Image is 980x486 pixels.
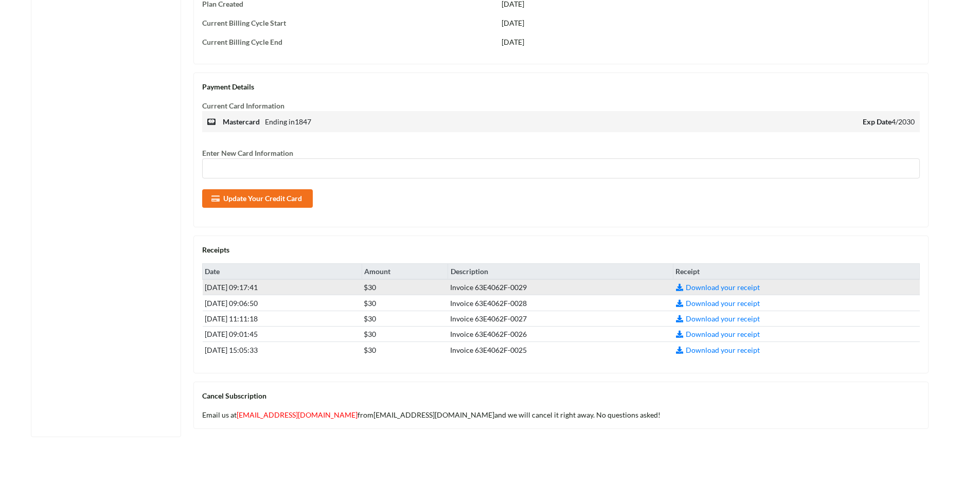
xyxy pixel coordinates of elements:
[202,82,254,91] span: Payment Details
[202,189,313,208] button: Update Your Credit Card
[675,314,759,323] a: Download your receipt
[448,327,673,342] td: Invoice 63E4062F-0026
[673,263,919,279] th: Receipt
[863,117,892,126] b: Exp Date
[448,311,673,326] td: Invoice 63E4062F-0027
[502,19,524,27] span: [DATE]
[202,409,920,420] div: Email us at from [EMAIL_ADDRESS][DOMAIN_NAME] and we will cancel it right away. No questions asked!
[448,279,673,295] td: Invoice 63E4062F-0029
[362,279,448,295] td: $30
[202,245,229,254] span: Receipts
[675,283,759,292] a: Download your receipt
[448,342,673,357] td: Invoice 63E4062F-0025
[203,327,362,342] td: [DATE] 09:01:45
[265,117,311,126] span: Ending in 1847
[362,295,448,311] td: $30
[675,330,759,338] a: Download your receipt
[863,116,915,127] span: 4/2030
[362,327,448,342] td: $30
[203,342,362,357] td: [DATE] 15:05:33
[205,164,919,173] iframe: Secure card payment input frame
[203,311,362,326] td: [DATE] 11:11:18
[202,37,489,47] div: Current Billing Cycle End
[202,391,266,400] span: Cancel Subscription
[203,263,362,279] th: Date
[362,311,448,326] td: $30
[237,410,358,419] a: [EMAIL_ADDRESS][DOMAIN_NAME]
[203,295,362,311] td: [DATE] 09:06:50
[362,342,448,357] td: $30
[448,295,673,311] td: Invoice 63E4062F-0028
[675,346,759,354] a: Download your receipt
[202,100,920,111] div: Current Card Information
[448,263,673,279] th: Description
[202,17,489,28] div: Current Billing Cycle Start
[362,263,448,279] th: Amount
[675,299,759,308] a: Download your receipt
[223,117,260,126] b: mastercard
[502,38,524,46] span: [DATE]
[202,148,920,158] div: Enter New Card Information
[203,279,362,295] td: [DATE] 09:17:41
